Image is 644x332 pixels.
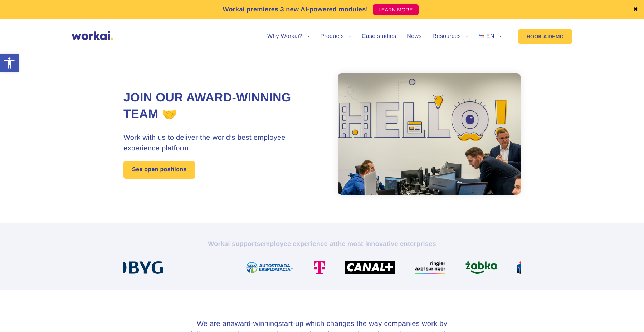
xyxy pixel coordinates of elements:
[123,132,322,154] h3: Work with us to deliver the world’s best employee experience platform
[123,239,521,248] h2: Workai supports the most innovative enterprises
[433,34,468,39] a: Resources
[486,33,494,39] span: EN
[633,7,638,13] a: ✖
[267,34,309,39] a: Why Workai?
[260,240,336,247] i: employee experience at
[223,5,368,14] p: Workai premieres 3 new AI-powered modules!
[518,29,572,44] a: BOOK A DEMO
[123,90,322,123] h1: Join our award-winning team 🤝
[231,320,278,328] i: award-winning
[373,4,419,15] a: LEARN MORE
[362,34,396,39] a: Case studies
[407,34,421,39] a: News
[320,34,351,39] a: Products
[123,161,195,179] a: See open positions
